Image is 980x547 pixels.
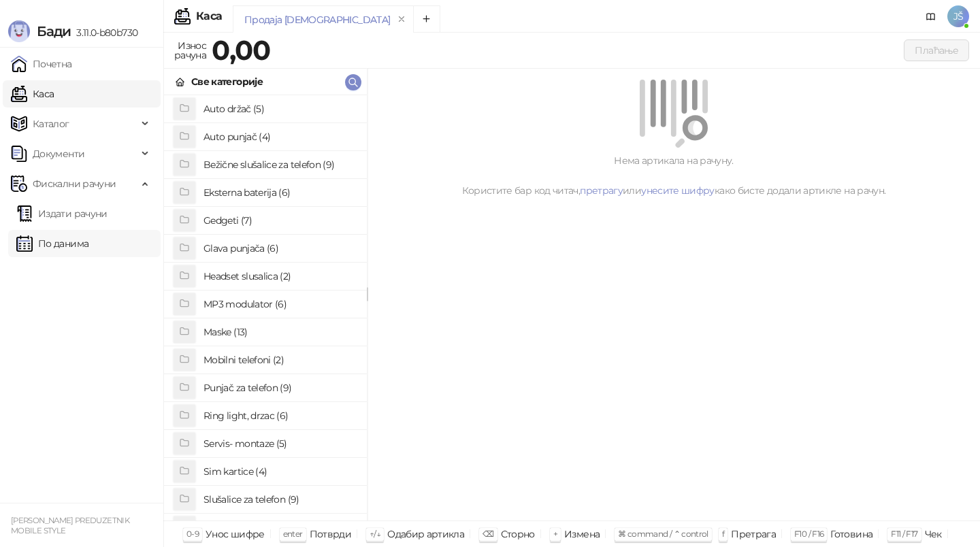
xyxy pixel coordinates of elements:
[33,140,84,167] span: Документи
[203,182,356,203] h4: Eksterna baterija (6)
[830,525,872,543] div: Готовина
[37,23,71,39] span: Бади
[501,525,535,543] div: Сторно
[387,525,464,543] div: Одабир артикла
[11,516,129,535] small: [PERSON_NAME] PREDUZETNIK MOBILE STYLE
[203,488,356,510] h4: Slušalice za telefon (9)
[641,184,715,197] a: унесите шифру
[33,110,69,137] span: Каталог
[203,293,356,315] h4: MP3 modulator (6)
[203,377,356,399] h4: Punjač za telefon (9)
[283,529,303,539] span: enter
[212,33,270,67] strong: 0,00
[203,349,356,371] h4: Mobilni telefoni (2)
[370,529,380,539] span: ↑/↓
[553,529,557,539] span: +
[947,5,969,27] span: JŠ
[891,529,917,539] span: F11 / F17
[413,5,440,33] button: Add tab
[203,210,356,231] h4: Gedgeti (7)
[8,20,30,42] img: Logo
[580,184,623,197] a: претрагу
[16,200,108,227] a: Издати рачуни
[920,5,942,27] a: Документација
[191,74,263,89] div: Све категорије
[203,126,356,148] h4: Auto punjač (4)
[33,170,116,197] span: Фискални рачуни
[186,529,199,539] span: 0-9
[196,11,222,22] div: Каса
[244,12,390,27] div: Продаја [DEMOGRAPHIC_DATA]
[164,95,367,520] div: grid
[618,529,708,539] span: ⌘ command / ⌃ control
[171,37,209,64] div: Износ рачуна
[203,433,356,454] h4: Servis- montaze (5)
[310,525,352,543] div: Потврди
[203,321,356,343] h4: Maske (13)
[393,14,410,25] button: remove
[71,27,137,39] span: 3.11.0-b80b730
[731,525,776,543] div: Претрага
[203,461,356,482] h4: Sim kartice (4)
[203,265,356,287] h4: Headset slusalica (2)
[794,529,823,539] span: F10 / F16
[203,237,356,259] h4: Glava punjača (6)
[206,525,265,543] div: Унос шифре
[483,529,493,539] span: ⌫
[564,525,600,543] div: Измена
[925,525,942,543] div: Чек
[11,80,54,107] a: Каса
[203,154,356,176] h4: Bežične slušalice za telefon (9)
[11,50,72,78] a: Почетна
[904,39,969,61] button: Плаћање
[722,529,724,539] span: f
[203,516,356,538] h4: Staklo za telefon (7)
[384,153,964,198] div: Нема артикала на рачуну. Користите бар код читач, или како бисте додали артикле на рачун.
[203,405,356,427] h4: Ring light, drzac (6)
[203,98,356,120] h4: Auto držač (5)
[16,230,88,257] a: По данима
